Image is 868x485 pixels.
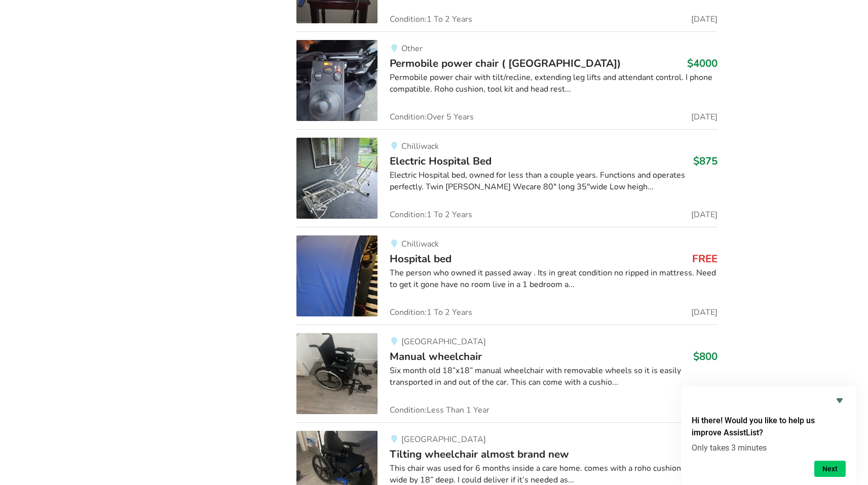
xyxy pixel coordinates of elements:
[834,394,846,407] button: Hide survey
[692,415,846,439] h2: Hi there! Would you like to help us improve AssistList?
[390,349,482,363] span: Manual wheelchair
[390,267,718,291] div: The person who owned it passed away . Its in great condition no ripped in mattress. Need to get i...
[390,113,474,121] span: Condition: Over 5 Years
[691,211,718,219] span: [DATE]
[296,138,378,219] img: bedroom equipment-electric hospital bed
[693,154,718,168] h3: $875
[296,235,378,316] img: bedroom equipment-hospital bed
[692,394,846,477] div: Hi there! Would you like to help us improve AssistList?
[390,406,489,414] span: Condition: Less Than 1 Year
[390,154,492,168] span: Electric Hospital Bed
[296,129,718,227] a: bedroom equipment-electric hospital bedChilliwackElectric Hospital Bed$875Electric Hospital bed, ...
[390,447,569,461] span: Tilting wheelchair almost brand new
[687,57,718,70] h3: $4000
[390,252,451,266] span: Hospital bed
[401,43,423,54] span: Other
[692,443,846,453] p: Only takes 3 minutes
[401,336,486,347] span: [GEOGRAPHIC_DATA]
[390,211,472,219] span: Condition: 1 To 2 Years
[401,238,439,250] span: Chilliwack
[296,40,378,121] img: mobility-permobile power chair ( parksville)
[390,56,621,70] span: Permobile power chair ( [GEOGRAPHIC_DATA])
[296,31,718,129] a: mobility-permobile power chair ( parksville)OtherPermobile power chair ( [GEOGRAPHIC_DATA])$4000P...
[692,252,718,265] h3: FREE
[401,141,439,152] span: Chilliwack
[296,227,718,325] a: bedroom equipment-hospital bedChilliwackHospital bedFREEThe person who owned it passed away . Its...
[296,325,718,422] a: mobility-manual wheelchair [GEOGRAPHIC_DATA]Manual wheelchair$800Six month old 18”x18” manual whe...
[693,350,718,363] h3: $800
[390,308,472,316] span: Condition: 1 To 2 Years
[691,113,718,121] span: [DATE]
[401,434,486,445] span: [GEOGRAPHIC_DATA]
[390,170,718,193] div: Electric Hospital bed, owned for less than a couple years. Functions and operates perfectly. Twin...
[296,333,378,414] img: mobility-manual wheelchair
[691,308,718,316] span: [DATE]
[390,72,718,95] div: Permobile power chair with tilt/recline, extending leg lifts and attendant control. I phone compa...
[390,15,472,23] span: Condition: 1 To 2 Years
[691,15,718,23] span: [DATE]
[390,365,718,388] div: Six month old 18”x18” manual wheelchair with removable wheels so it is easily transported in and ...
[814,461,846,477] button: Next question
